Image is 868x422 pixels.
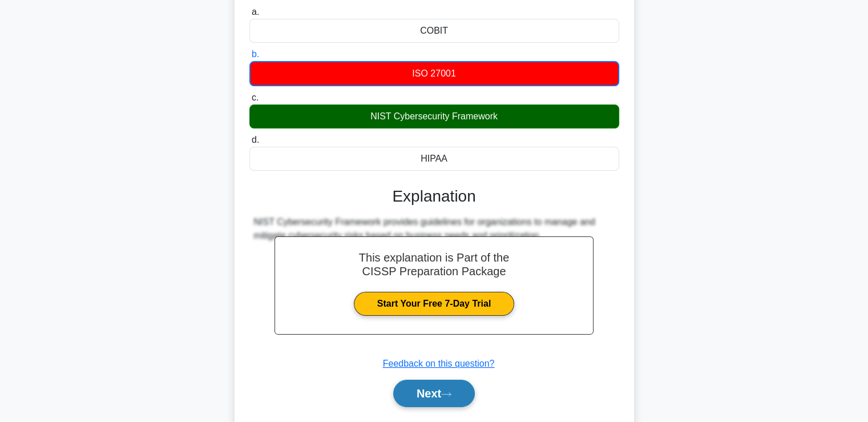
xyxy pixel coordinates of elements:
div: NIST Cybersecurity Framework [249,105,619,128]
span: d. [252,135,259,144]
span: a. [252,7,259,17]
span: c. [252,93,259,102]
button: Next [393,380,475,407]
div: NIST Cybersecurity Framework provides guidelines for organizations to manage and mitigate cyberse... [254,215,615,243]
div: ISO 27001 [249,61,619,86]
a: Start Your Free 7-Day Trial [354,292,514,316]
h3: Explanation [256,187,612,206]
div: COBIT [249,19,619,43]
span: b. [252,49,259,59]
a: Feedback on this question? [383,359,495,368]
div: HIPAA [249,147,619,171]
